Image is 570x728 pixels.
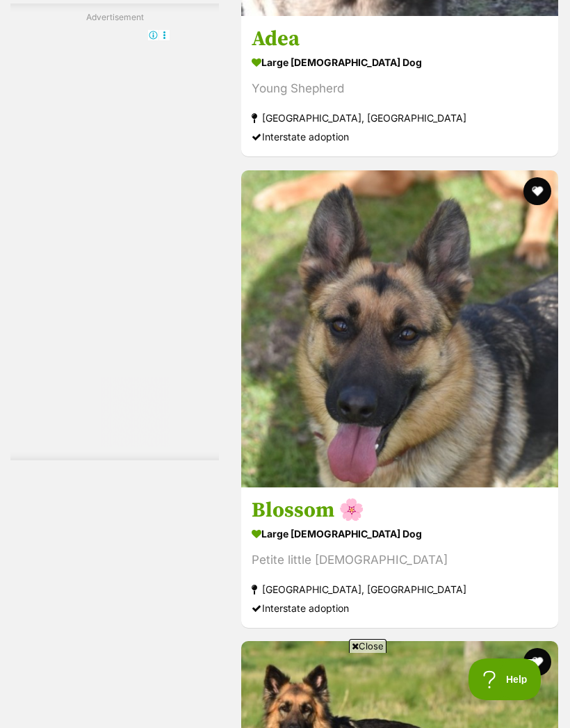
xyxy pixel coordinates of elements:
[252,599,548,617] div: Interstate adoption
[349,639,386,653] span: Close
[241,487,558,628] a: Blossom 🌸 large [DEMOGRAPHIC_DATA] Dog Petite little [DEMOGRAPHIC_DATA] [GEOGRAPHIC_DATA], [GEOGR...
[252,580,548,599] strong: [GEOGRAPHIC_DATA], [GEOGRAPHIC_DATA]
[59,29,170,446] iframe: Advertisement
[252,128,548,147] div: Interstate adoption
[252,497,548,524] h3: Blossom 🌸
[252,551,548,569] div: Petite little [DEMOGRAPHIC_DATA]
[252,53,548,73] strong: large [DEMOGRAPHIC_DATA] Dog
[32,658,538,721] iframe: Advertisement
[252,80,548,99] div: Young Shepherd
[241,170,558,487] img: Blossom 🌸 - German Shepherd Dog
[523,648,551,676] button: favourite
[523,177,551,205] button: favourite
[252,524,548,544] strong: large [DEMOGRAPHIC_DATA] Dog
[252,109,548,128] strong: [GEOGRAPHIC_DATA], [GEOGRAPHIC_DATA]
[241,16,558,157] a: Adea large [DEMOGRAPHIC_DATA] Dog Young Shepherd [GEOGRAPHIC_DATA], [GEOGRAPHIC_DATA] Interstate ...
[252,26,548,53] h3: Adea
[10,3,219,460] div: Advertisement
[469,658,542,700] iframe: Help Scout Beacon - Open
